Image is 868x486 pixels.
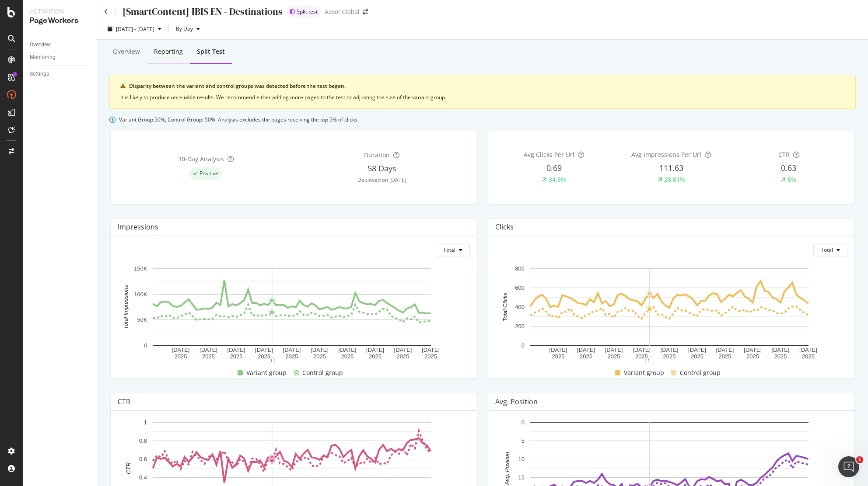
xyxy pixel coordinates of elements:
[172,22,203,36] button: By Day
[549,175,566,184] div: 34.3%
[691,353,703,360] text: 2025
[680,368,721,378] span: Control group
[144,419,147,426] text: 1
[688,346,706,353] text: [DATE]
[546,163,562,174] div: 0.69
[443,246,455,253] span: Total
[230,353,243,360] text: 2025
[325,7,359,16] div: Accor Global
[821,246,833,253] span: Total
[781,163,796,174] div: 0.63
[134,265,147,272] text: 150K
[118,264,465,361] svg: A chart.
[661,346,679,353] text: [DATE]
[172,25,193,32] span: By Day
[341,353,354,360] text: 2025
[227,346,245,353] text: [DATE]
[664,175,685,184] div: 28.81%
[30,40,51,49] div: Overview
[30,69,91,79] a: Settings
[363,9,368,15] div: arrow-right-arrow-left
[744,346,762,353] text: [DATE]
[199,346,217,353] text: [DATE]
[663,353,676,360] text: 2025
[552,353,565,360] text: 2025
[802,353,815,360] text: 2025
[154,47,183,56] div: Reporting
[515,323,525,330] text: 200
[129,82,845,90] div: Disparity between the variant and control groups was detected before the test began.
[515,265,525,272] text: 800
[104,9,108,15] a: Click to go back
[30,53,91,62] a: Monitoring
[394,346,412,353] text: [DATE]
[268,357,275,364] div: 1
[297,9,318,14] span: Split test
[495,264,843,361] svg: A chart.
[364,151,390,160] div: Duration
[104,22,165,36] button: [DATE] - [DATE]
[549,346,567,353] text: [DATE]
[518,456,525,462] text: 10
[118,222,158,231] div: Impressions
[255,346,273,353] text: [DATE]
[524,150,574,159] div: Avg Clicks Per Url
[774,353,787,360] text: 2025
[137,316,147,323] text: 50K
[119,116,359,123] span: Variant Group: 50 %, Control Group: 50 %. Analysis excludes the pages receiving the top 5% of cli...
[139,437,147,444] text: 0.8
[746,353,759,360] text: 2025
[302,368,343,378] span: Control group
[30,53,56,62] div: Monitoring
[521,342,525,349] text: 0
[504,451,510,485] text: Avg. Position
[313,353,326,360] text: 2025
[838,456,859,477] iframe: Intercom live chat
[357,176,406,184] div: Deployed on [DATE]
[122,5,283,18] div: [SmartContent] IBIS EN - Destinations
[118,397,130,406] div: CTR
[122,285,129,329] text: Total Impressions
[197,47,225,56] div: Split Test
[716,346,734,353] text: [DATE]
[30,40,91,49] a: Overview
[577,346,595,353] text: [DATE]
[495,222,514,231] div: Clicks
[645,357,652,364] div: 1
[144,342,147,349] text: 0
[624,368,664,378] span: Variant group
[515,285,525,291] text: 600
[120,94,845,101] div: It is likely to produce unreliable results. We recommend either adding more pages to the test or ...
[787,175,796,184] div: 5%
[178,155,224,163] div: 30 -Day Analysis
[580,353,592,360] text: 2025
[633,346,651,353] text: [DATE]
[608,353,620,360] text: 2025
[30,7,90,16] div: Activation
[116,25,154,33] span: [DATE] - [DATE]
[258,353,270,360] text: 2025
[286,6,321,18] div: brand label
[799,346,817,353] text: [DATE]
[521,419,525,426] text: 0
[369,353,381,360] text: 2025
[339,346,357,353] text: [DATE]
[366,346,384,353] text: [DATE]
[772,346,790,353] text: [DATE]
[175,353,187,360] text: 2025
[172,346,190,353] text: [DATE]
[424,353,437,360] text: 2025
[246,368,287,378] span: Variant group
[659,163,683,174] div: 111.63
[635,353,648,360] text: 2025
[813,243,847,257] button: Total
[139,474,147,481] text: 0.4
[113,47,140,56] div: Overview
[134,291,147,297] text: 100K
[397,353,409,360] text: 2025
[125,462,132,474] text: CTR
[30,69,49,79] div: Settings
[605,346,623,353] text: [DATE]
[109,75,856,109] div: warning banner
